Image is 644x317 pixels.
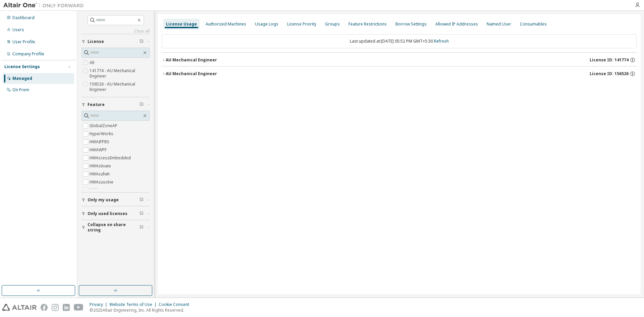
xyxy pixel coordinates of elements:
div: AU Mechanical Engineer [166,57,217,63]
img: youtube.svg [74,304,84,311]
button: Only used licenses [82,206,150,221]
span: Collapse on share string [88,222,140,233]
p: © 2025 Altair Engineering, Inc. All Rights Reserved. [90,307,193,313]
div: User Profile [12,39,35,45]
div: Users [12,27,24,33]
span: Only my usage [88,197,119,203]
label: HWActivate [90,162,112,170]
img: linkedin.svg [63,304,70,311]
button: Only my usage [82,193,150,207]
button: Feature [82,97,150,112]
div: Usage Logs [255,21,278,27]
label: HWAWPF [90,146,108,154]
span: Clear filter [140,39,144,44]
a: Refresh [434,38,449,44]
div: License Usage [166,21,197,27]
label: All [90,59,96,67]
button: AU Mechanical EngineerLicense ID: 141774 [162,53,637,67]
div: Named User [487,21,511,27]
div: On Prem [12,87,29,93]
label: HyperWorks [90,130,115,138]
div: Dashboard [12,15,35,20]
span: License [88,39,104,44]
div: Feature Restrictions [348,21,387,27]
span: License ID: 141774 [590,57,629,63]
img: Altair One [3,2,87,9]
div: Groups [325,21,340,27]
label: HWAIFPBS [90,138,111,146]
button: License [82,34,150,49]
span: Clear filter [140,211,144,216]
div: Company Profile [12,51,44,57]
img: instagram.svg [52,304,59,311]
div: License Settings [4,64,40,69]
label: GlobalZoneAP [90,122,119,130]
span: Clear filter [140,197,144,203]
button: Collapse on share string [82,220,150,235]
label: HWAccessEmbedded [90,154,132,162]
label: 156526 - AU Mechanical Engineer [90,80,150,94]
span: Clear filter [140,102,144,107]
div: Website Terms of Use [109,302,159,307]
div: Privacy [90,302,109,307]
div: Last updated at: [DATE] 05:52 PM GMT+5:30 [162,34,637,48]
a: Clear all [82,29,150,34]
div: Consumables [520,21,547,27]
span: Feature [88,102,105,107]
label: HWAcufwh [90,170,111,178]
span: Clear filter [140,225,144,230]
label: HWAcutrace [90,186,114,194]
span: License ID: 156526 [590,71,629,76]
button: AU Mechanical EngineerLicense ID: 156526 [162,66,637,81]
img: facebook.svg [41,304,48,311]
img: altair_logo.svg [2,304,37,311]
div: Authorized Machines [206,21,246,27]
div: Allowed IP Addresses [435,21,478,27]
div: Borrow Settings [395,21,427,27]
label: 141774 - AU Mechanical Engineer [90,67,150,80]
div: Managed [12,76,32,81]
span: Only used licenses [88,211,127,216]
label: HWAcusolve [90,178,115,186]
div: AU Mechanical Engineer [166,71,217,76]
div: Cookie Consent [159,302,193,307]
div: License Priority [287,21,316,27]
